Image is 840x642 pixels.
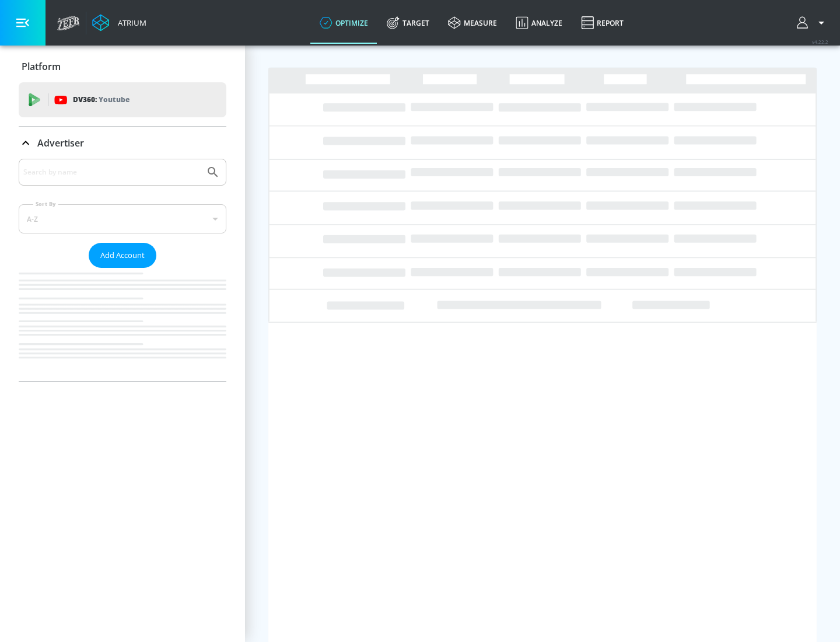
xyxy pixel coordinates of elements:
button: Add Account [89,243,156,268]
input: Search by name [23,165,200,180]
nav: list of Advertiser [19,268,226,381]
div: DV360: Youtube [19,82,226,117]
p: DV360: [73,93,129,106]
div: Advertiser [19,127,226,159]
a: Target [377,2,439,44]
p: Advertiser [37,137,84,149]
a: optimize [310,2,377,44]
a: Report [572,2,633,44]
p: Platform [22,60,61,73]
a: Analyze [506,2,572,44]
label: Sort By [33,200,58,208]
div: Platform [19,50,226,83]
p: Youtube [99,93,129,106]
div: Advertiser [19,159,226,381]
div: Atrium [113,18,146,28]
span: Add Account [100,249,145,262]
a: measure [439,2,506,44]
a: Atrium [92,14,146,32]
div: A-Z [19,204,226,233]
span: v 4.22.2 [812,39,828,45]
